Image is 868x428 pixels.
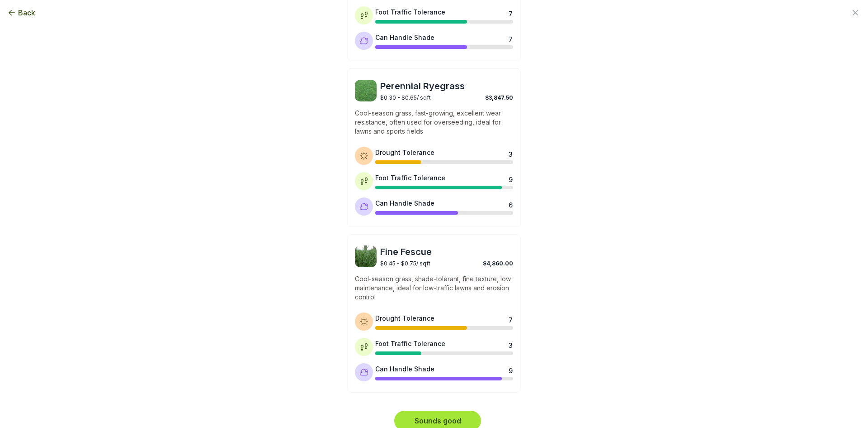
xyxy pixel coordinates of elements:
[375,339,445,348] div: Foot Traffic Tolerance
[375,33,434,42] div: Can Handle Shade
[375,313,434,323] div: Drought Tolerance
[359,177,368,186] img: Foot traffic tolerance icon
[509,149,512,157] div: 3
[380,80,513,92] span: Perennial Ryegrass
[380,94,431,101] span: $0.30 - $0.65 / sqft
[18,7,35,18] span: Back
[483,260,513,267] span: $4,860.00
[359,368,368,377] img: Shade tolerance icon
[355,274,513,302] p: Cool-season grass, shade-tolerant, fine texture, low maintenance, ideal for low-traffic lawns and...
[355,80,377,101] img: Perennial Ryegrass sod image
[375,198,434,208] div: Can Handle Shade
[509,34,512,42] div: 7
[375,364,434,374] div: Can Handle Shade
[509,341,512,348] div: 3
[355,109,513,136] p: Cool-season grass, fast-growing, excellent wear resistance, often used for overseeding, ideal for...
[509,366,512,373] div: 9
[359,342,368,351] img: Foot traffic tolerance icon
[7,7,35,18] button: Back
[359,151,368,160] img: Drought tolerance icon
[485,94,513,101] span: $3,847.50
[380,260,430,267] span: $0.45 - $0.75 / sqft
[359,202,368,211] img: Shade tolerance icon
[509,175,512,182] div: 9
[375,173,445,183] div: Foot Traffic Tolerance
[509,315,512,322] div: 7
[375,148,434,157] div: Drought Tolerance
[359,36,368,45] img: Shade tolerance icon
[359,317,368,326] img: Drought tolerance icon
[380,245,513,258] span: Fine Fescue
[355,245,377,267] img: Fine Fescue sod image
[509,200,512,207] div: 6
